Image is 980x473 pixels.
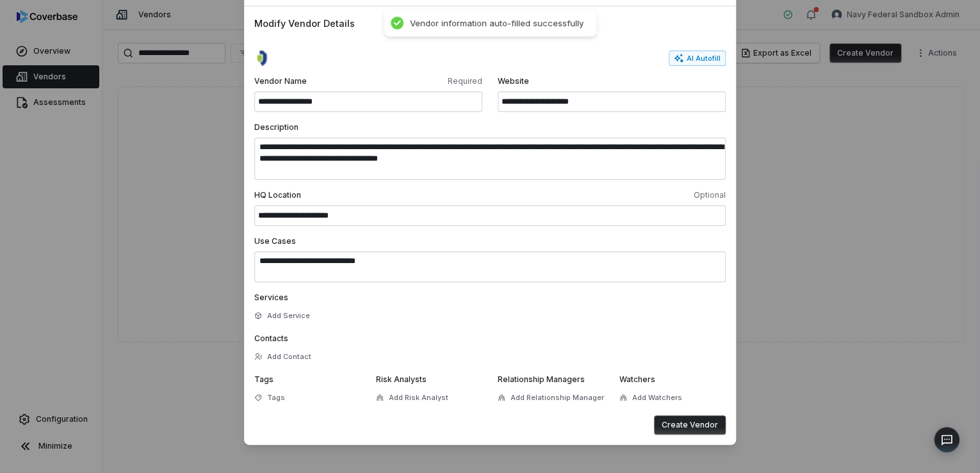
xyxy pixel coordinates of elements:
span: Add Risk Analyst [389,393,448,403]
span: Tags [254,374,274,384]
button: AI Autofill [669,51,726,66]
span: Modify Vendor Details [254,17,726,30]
span: Description [254,122,298,132]
button: Add Service [250,304,314,327]
div: Vendor information auto-filled successfully [410,18,584,29]
span: Services [254,293,288,302]
span: Tags [267,393,285,403]
span: Website [498,76,726,86]
span: Relationship Managers [498,374,585,384]
span: HQ Location [254,190,487,200]
button: Create Vendor [654,415,726,435]
button: Add Contact [250,345,315,368]
span: Required [371,76,482,86]
span: Optional [493,190,726,200]
span: Use Cases [254,236,296,246]
span: Add Relationship Manager [510,393,604,403]
span: Contacts [254,333,288,343]
span: Watchers [619,374,655,384]
button: Add Watchers [616,386,686,409]
span: Vendor Name [254,76,366,86]
span: Risk Analysts [376,374,427,384]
